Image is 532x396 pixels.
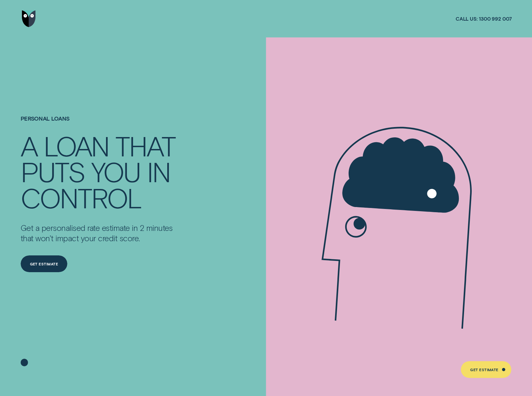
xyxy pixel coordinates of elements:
[91,158,140,184] div: YOU
[22,10,36,27] img: Wisr
[115,133,175,159] div: THAT
[147,158,170,184] div: IN
[456,15,478,22] span: Call us:
[21,184,141,211] div: CONTROL
[21,115,182,133] h1: Personal Loans
[461,361,511,378] a: Get Estimate
[456,15,512,22] a: Call us:1300 992 007
[21,223,182,243] p: Get a personalised rate estimate in 2 minutes that won't impact your credit score.
[479,15,511,22] span: 1300 992 007
[21,255,67,272] a: Get Estimate
[21,158,85,184] div: PUTS
[21,133,182,211] h4: A LOAN THAT PUTS YOU IN CONTROL
[21,133,37,159] div: A
[44,133,109,159] div: LOAN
